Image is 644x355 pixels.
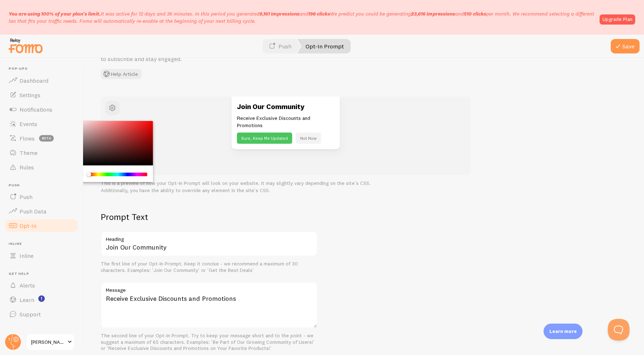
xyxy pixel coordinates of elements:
b: 510 clicks [464,10,486,17]
a: Theme [4,146,79,160]
a: Inline [4,248,79,263]
div: Learn more [544,324,583,339]
h2: Prompt Text [101,211,317,222]
iframe: Help Scout Beacon - Open [608,319,630,341]
button: Sure, Keep Me Updated [237,133,292,144]
a: Alerts [4,278,79,293]
span: beta [39,135,54,142]
a: Push [4,190,79,204]
span: Theme [20,149,38,156]
span: Rules [20,164,34,171]
span: Push Data [20,208,47,215]
span: and [411,10,486,17]
button: Not Now [296,133,321,144]
a: Dashboard [4,73,79,88]
span: Flows [20,135,35,142]
span: Inline [20,252,34,259]
a: Learn [4,293,79,307]
div: Chrome color picker [72,121,153,182]
span: Settings [20,91,40,99]
span: and [259,10,330,17]
label: Message [101,282,317,294]
span: Alerts [20,282,35,289]
span: Pop-ups [9,66,79,71]
span: Dashboard [20,77,48,84]
a: Rules [4,160,79,174]
span: Support [20,311,41,318]
a: [PERSON_NAME] Education [26,333,75,351]
p: This is a preview of how your Opt-In Prompt will look on your website. It may slightly vary depen... [101,179,471,194]
div: The first line of your Opt-In Prompt. Keep it concise - we recommend a maximum of 30 characters. ... [101,261,317,273]
span: You are using 100% of your plan's limit. [9,10,101,17]
span: Inline [9,242,79,246]
p: Receive Exclusive Discounts and Promotions [237,114,334,129]
a: Events [4,117,79,131]
span: [PERSON_NAME] Education [31,338,65,346]
a: Push Data [4,204,79,218]
a: Settings [4,88,79,102]
a: Support [4,307,79,321]
span: Learn [20,296,34,303]
span: Events [20,120,37,127]
span: Push [9,183,79,188]
span: Opt-In [20,222,36,229]
a: Opt-In [4,218,79,233]
a: Upgrade Plan [600,14,635,25]
h3: Join Our Community [237,102,334,111]
img: fomo-relay-logo-orange.svg [8,36,44,55]
a: Notifications [4,102,79,117]
button: Help Article [101,69,142,79]
a: Flows beta [4,131,79,146]
span: Notifications [20,106,52,113]
p: It was active for 12 days and 36 minutes. In this period you generated We predict you could be ge... [9,10,595,25]
span: Push [20,193,33,200]
p: Learn more [549,328,577,335]
b: 9,161 impressions [259,10,299,17]
label: Heading [101,231,317,243]
b: 23,616 impressions [411,10,455,17]
svg: <p>Watch New Feature Tutorials!</p> [38,295,45,302]
div: The second line of your Opt-In Prompt. Try to keep your message short and to the point - we sugge... [101,333,317,352]
b: 198 clicks [308,10,330,17]
span: Get Help [9,272,79,276]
